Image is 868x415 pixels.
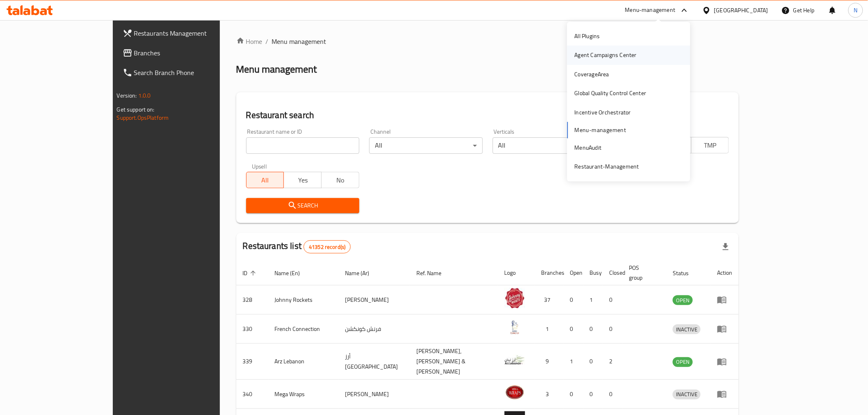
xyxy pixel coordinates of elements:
th: Logo [498,260,535,285]
span: POS group [629,263,657,283]
img: Arz Lebanon [505,350,525,370]
div: Menu [717,295,732,305]
td: [PERSON_NAME] [338,380,410,409]
th: Busy [583,260,603,285]
td: 9 [535,344,564,380]
div: Menu-management [625,5,676,15]
div: OPEN [673,357,693,367]
span: INACTIVE [673,390,701,399]
td: Johnny Rockets [268,285,339,315]
td: 0 [564,285,583,315]
span: Name (En) [275,268,311,278]
td: French Connection [268,315,339,344]
div: All [493,137,606,154]
h2: Restaurant search [246,109,729,121]
div: Incentive Orchestrator [575,108,631,117]
button: Search [246,198,359,213]
div: INACTIVE [673,390,701,399]
td: 0 [603,315,623,344]
span: Ref. Name [416,268,452,278]
div: Export file [716,237,736,257]
span: INACTIVE [673,325,701,334]
span: TMP [695,139,726,151]
div: Agent Campaigns Center [575,51,637,60]
span: N [854,6,857,15]
span: Search Branch Phone [134,68,251,78]
td: أرز [GEOGRAPHIC_DATA] [338,344,410,380]
span: Yes [287,174,318,186]
span: All [250,174,281,186]
td: 1 [583,285,603,315]
h2: Menu management [236,63,317,76]
img: French Connection [505,317,525,337]
div: All [369,137,482,154]
button: TMP [691,137,729,153]
div: Total records count [304,240,351,253]
button: Yes [283,172,322,188]
h2: Restaurants list [243,240,351,253]
th: Branches [535,260,564,285]
span: ID [243,268,258,278]
span: OPEN [673,357,693,367]
input: Search for restaurant name or ID.. [246,137,359,154]
a: Restaurants Management [116,23,258,43]
td: 0 [583,380,603,409]
span: No [325,174,356,186]
div: [GEOGRAPHIC_DATA] [714,6,768,15]
img: Johnny Rockets [505,288,525,308]
td: [PERSON_NAME],[PERSON_NAME] & [PERSON_NAME] [410,344,498,380]
th: Open [564,260,583,285]
div: Menu [717,324,732,334]
div: INACTIVE [673,324,701,334]
span: OPEN [673,296,693,305]
span: Get support on: [117,104,155,115]
div: Restaurant-Management [575,162,639,171]
span: Name (Ar) [345,268,380,278]
td: 2 [603,344,623,380]
th: Closed [603,260,623,285]
td: 1 [564,344,583,380]
span: 41352 record(s) [304,243,350,251]
a: Branches [116,43,258,63]
div: All Plugins [575,32,600,41]
span: Restaurants Management [134,28,251,38]
div: MenuAudit [575,143,602,152]
button: No [321,172,359,188]
td: Arz Lebanon [268,344,339,380]
div: OPEN [673,295,693,305]
span: Version: [117,90,137,101]
img: Mega Wraps [505,382,525,403]
span: Status [673,268,699,278]
td: 0 [583,315,603,344]
nav: breadcrumb [236,36,739,46]
li: / [266,36,269,46]
span: 1.0.0 [138,90,151,101]
th: Action [710,260,739,285]
td: 0 [583,344,603,380]
td: 0 [603,285,623,315]
td: Mega Wraps [268,380,339,409]
span: Menu management [272,36,327,46]
button: All [246,172,284,188]
td: 0 [564,315,583,344]
td: 0 [603,380,623,409]
td: 0 [564,380,583,409]
a: Search Branch Phone [116,63,258,82]
td: [PERSON_NAME] [338,285,410,315]
td: 37 [535,285,564,315]
span: Branches [134,48,251,58]
td: 3 [535,380,564,409]
div: Menu [717,389,732,399]
div: Global Quality Control Center [575,89,646,98]
div: CoverageArea [575,70,609,79]
td: فرنش كونكشن [338,315,410,344]
span: Search [253,201,353,211]
label: Upsell [252,164,267,169]
a: Support.OpsPlatform [117,112,169,123]
div: Menu [717,357,732,367]
td: 1 [535,315,564,344]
